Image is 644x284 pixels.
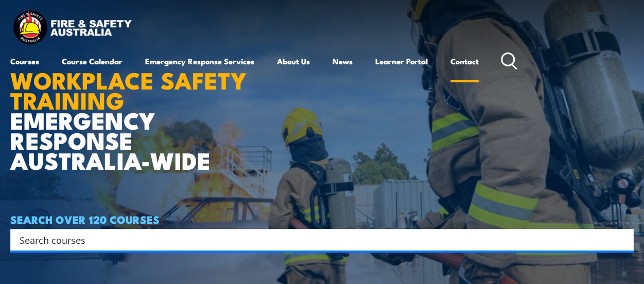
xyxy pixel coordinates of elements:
button: Search magnifier button [616,233,630,247]
a: Contact [450,49,479,74]
form: Search form [22,233,613,247]
h4: SEARCH OVER 120 COURSES [10,214,634,225]
a: Emergency Response Services [145,49,254,74]
strong: WORKPLACE SAFETY TRAINING [10,62,247,117]
a: News [333,49,353,74]
a: Learner Portal [375,49,428,74]
h1: EMERGENCY RESPONSE AUSTRALIA-WIDE [10,44,262,170]
a: Course Calendar [62,49,123,74]
a: Courses [10,49,39,74]
input: Search input [20,232,611,247]
a: About Us [277,49,310,74]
